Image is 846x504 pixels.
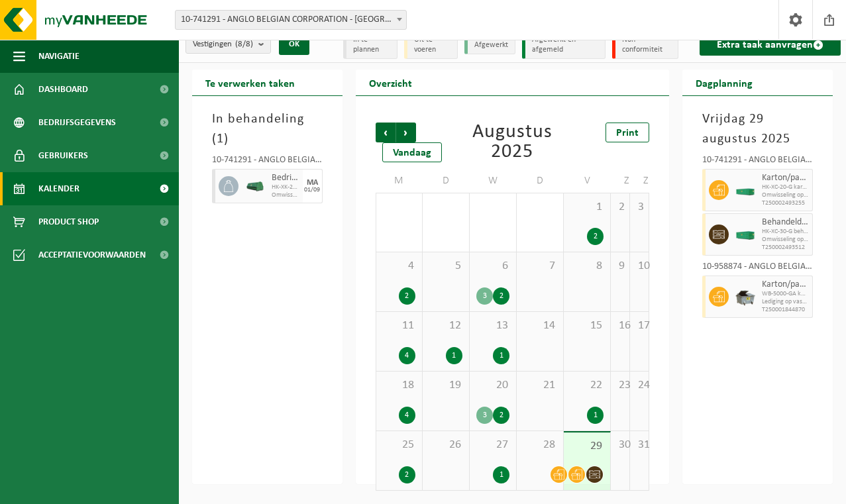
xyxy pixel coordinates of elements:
[468,123,557,162] div: Augustus 2025
[702,262,813,276] div: 10-958874 - ANGLO BELGIAN CORPORATION/VYNCKIER - [GEOGRAPHIC_DATA]
[212,109,323,149] h3: In behandeling ( )
[762,244,809,252] span: T250002493512
[637,319,642,333] span: 17
[523,259,556,274] span: 7
[38,238,146,272] span: Acceptatievoorwaarden
[570,378,604,393] span: 22
[343,31,397,59] li: In te plannen
[383,378,415,393] span: 18
[522,31,606,59] li: Afgewerkt en afgemeld
[396,123,416,142] span: Volgende
[399,466,415,483] div: 2
[762,217,809,228] span: Behandeld hout (B)
[682,70,766,95] h2: Dagplanning
[606,123,649,142] a: Print
[38,40,79,73] span: Navigatie
[523,319,556,333] span: 14
[476,287,493,305] div: 3
[235,40,253,48] count: (8/8)
[762,298,809,306] span: Lediging op vaste frequentie
[476,438,509,452] span: 27
[175,10,407,30] span: 10-741291 - ANGLO BELGIAN CORPORATION - GENT
[423,169,470,193] td: D
[38,73,88,106] span: Dashboard
[279,34,309,55] button: OK
[404,31,458,59] li: Uit te voeren
[38,205,99,238] span: Product Shop
[570,200,604,215] span: 1
[399,347,415,364] div: 4
[476,319,509,333] span: 13
[762,236,809,244] span: Omwisseling op aanvraag
[185,34,271,54] button: Vestigingen(8/8)
[38,139,88,172] span: Gebruikers
[735,185,755,195] img: HK-XC-20-GN-00
[637,259,642,274] span: 10
[611,169,630,193] td: Z
[612,31,678,59] li: Non-conformiteit
[637,200,642,215] span: 3
[570,439,604,454] span: 29
[429,319,462,333] span: 12
[616,128,639,138] span: Print
[476,378,509,393] span: 20
[630,169,649,193] td: Z
[493,407,509,424] div: 2
[192,70,308,95] h2: Te verwerken taken
[383,319,415,333] span: 11
[762,279,809,290] span: Karton/papier, los (bedrijven)
[762,199,809,207] span: T250002493255
[517,169,564,193] td: D
[429,259,462,274] span: 5
[245,181,265,191] img: HK-XK-22-GN-00
[176,11,406,29] span: 10-741291 - ANGLO BELGIAN CORPORATION - GENT
[399,407,415,424] div: 4
[762,290,809,298] span: WB-5000-GA karton/papier, los (bedrijven)
[382,142,442,162] div: Vandaag
[464,36,515,54] li: Afgewerkt
[399,287,415,305] div: 2
[493,287,509,305] div: 2
[702,109,813,149] h3: Vrijdag 29 augustus 2025
[570,319,604,333] span: 15
[762,183,809,191] span: HK-XC-20-G karton/papier, los (bedrijven)- LAGE C20
[493,466,509,483] div: 1
[272,173,299,183] span: Bedrijfsrestafval
[470,169,517,193] td: W
[217,132,224,146] span: 1
[272,183,299,191] span: HK-XK-22-G bedrijfsrestafval
[762,306,809,314] span: T250001844870
[376,169,423,193] td: M
[587,407,604,424] div: 1
[272,191,299,199] span: Omwisseling op aanvraag
[570,259,604,274] span: 8
[446,347,462,364] div: 1
[523,378,556,393] span: 21
[383,259,415,274] span: 4
[476,407,493,424] div: 3
[38,106,116,139] span: Bedrijfsgegevens
[735,287,755,307] img: WB-5000-GAL-GY-01
[637,378,642,393] span: 24
[617,319,623,333] span: 16
[617,378,623,393] span: 23
[587,228,604,245] div: 2
[38,172,79,205] span: Kalender
[762,191,809,199] span: Omwisseling op aanvraag
[700,34,841,56] a: Extra taak aanvragen
[307,179,318,187] div: MA
[429,378,462,393] span: 19
[702,156,813,169] div: 10-741291 - ANGLO BELGIAN CORPORATION - [GEOGRAPHIC_DATA]
[617,438,623,452] span: 30
[617,259,623,274] span: 9
[564,169,611,193] td: V
[637,438,642,452] span: 31
[735,230,755,240] img: HK-XC-30-GN-00
[304,187,320,193] div: 01/09
[762,228,809,236] span: HK-XC-30-G behandeld hout (B)
[429,438,462,452] span: 26
[476,259,509,274] span: 6
[356,70,425,95] h2: Overzicht
[376,123,396,142] span: Vorige
[762,173,809,183] span: Karton/papier, los (bedrijven)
